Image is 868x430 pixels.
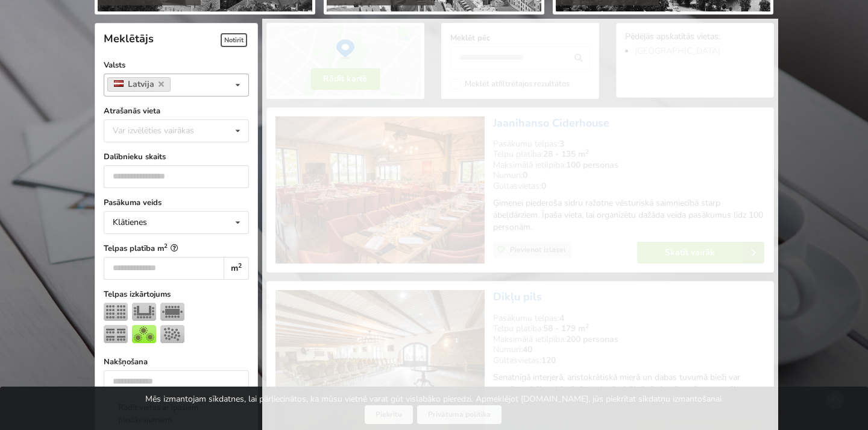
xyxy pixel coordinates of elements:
[104,288,249,300] label: Telpas izkārtojums
[160,303,184,321] img: Sapulce
[104,197,249,209] label: Pasākuma veids
[104,151,249,163] label: Dalībnieku skaits
[132,325,156,343] img: Bankets
[224,257,248,280] div: m
[238,261,242,270] sup: 2
[104,242,249,255] label: Telpas platība m
[104,303,128,321] img: Teātris
[221,33,247,47] span: Notīrīt
[104,356,249,368] label: Nakšņošana
[113,218,147,227] div: Klātienes
[104,105,249,117] label: Atrašanās vieta
[160,325,184,343] img: Pieņemšana
[104,325,128,343] img: Klase
[132,303,156,321] img: U-Veids
[104,59,249,71] label: Valsts
[104,31,154,46] span: Meklētājs
[110,124,221,138] div: Var izvēlēties vairākas
[164,242,168,250] sup: 2
[107,77,171,92] a: Latvija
